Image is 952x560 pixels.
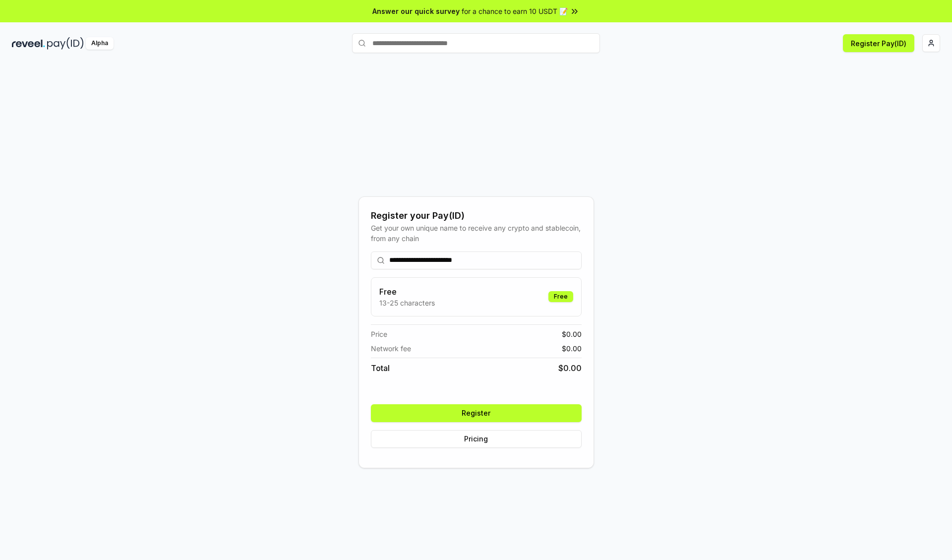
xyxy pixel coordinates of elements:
[843,34,914,52] button: Register Pay(ID)
[379,298,435,308] p: 13-25 characters
[47,37,84,50] img: pay_id
[371,209,582,223] div: Register your Pay(ID)
[371,329,387,339] span: Price
[371,362,390,374] span: Total
[371,430,582,448] button: Pricing
[562,329,582,339] span: $ 0.00
[372,6,460,16] span: Answer our quick survey
[371,404,582,422] button: Register
[562,343,582,354] span: $ 0.00
[379,286,435,298] h3: Free
[462,6,568,16] span: for a chance to earn 10 USDT 📝
[371,223,582,244] div: Get your own unique name to receive any crypto and stablecoin, from any chain
[558,362,582,374] span: $ 0.00
[548,291,573,302] div: Free
[12,37,45,50] img: reveel_dark
[371,343,411,354] span: Network fee
[86,37,114,50] div: Alpha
